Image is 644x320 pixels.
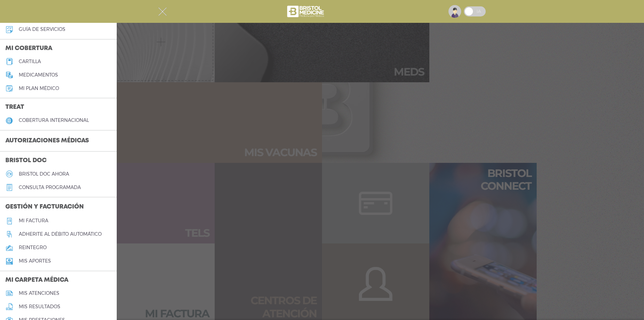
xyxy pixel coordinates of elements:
[19,59,41,64] h5: cartilla
[286,3,326,19] img: bristol-medicine-blanco.png
[448,5,461,18] img: profile-placeholder.svg
[19,304,60,310] h5: mis resultados
[19,185,81,190] h5: consulta programada
[19,27,65,32] h5: guía de servicios
[19,245,47,250] h5: reintegro
[19,231,102,237] h5: Adherite al débito automático
[19,72,58,78] h5: medicamentos
[19,218,48,224] h5: Mi factura
[158,7,167,16] img: Cober_menu-close-white.svg
[19,86,59,91] h5: Mi plan médico
[19,171,69,177] h5: Bristol doc ahora
[19,290,59,296] h5: mis atenciones
[19,258,51,264] h5: Mis aportes
[19,118,89,123] h5: cobertura internacional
